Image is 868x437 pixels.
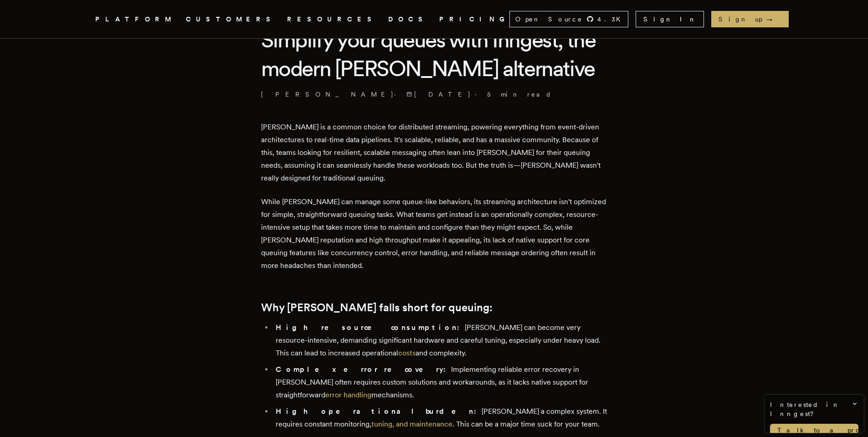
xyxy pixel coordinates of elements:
p: While [PERSON_NAME] can manage some queue-like behaviors, its streaming architecture isn't optimi... [261,195,607,272]
strong: High resource consumption: [276,323,465,332]
button: PLATFORM [95,14,175,25]
a: tuning, and maintenance [371,420,452,428]
span: Open Source [515,15,583,24]
p: [PERSON_NAME] is a common choice for distributed streaming, powering everything from event-driven... [261,121,607,185]
p: [PERSON_NAME] · · [261,90,607,99]
h1: Simplify your queues with Inngest, the modern [PERSON_NAME] alternative [261,26,607,82]
span: 5 min read [487,90,552,99]
span: 4.3 K [597,15,626,24]
li: [PERSON_NAME] a complex system. It requires constant monitoring, . This can be a major time suck ... [273,405,607,431]
strong: High operational burden: [276,407,482,416]
a: Sign In [636,11,704,27]
button: RESOURCES [287,14,377,25]
a: PRICING [439,14,509,25]
a: Sign up [711,11,789,27]
a: costs [398,349,416,357]
a: Talk to a product expert [770,424,858,437]
span: Interested in Inngest? [770,400,858,418]
h2: Why [PERSON_NAME] falls short for queuing: [261,301,607,314]
a: DOCS [388,14,428,25]
li: Implementing reliable error recovery in [PERSON_NAME] often requires custom solutions and workaro... [273,363,607,401]
li: [PERSON_NAME] can become very resource-intensive, demanding significant hardware and careful tuni... [273,321,607,360]
strong: Complex error recovery: [276,365,451,374]
a: CUSTOMERS [186,14,276,25]
a: error handling [325,391,371,399]
span: → [766,15,781,24]
span: [DATE] [406,90,471,99]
